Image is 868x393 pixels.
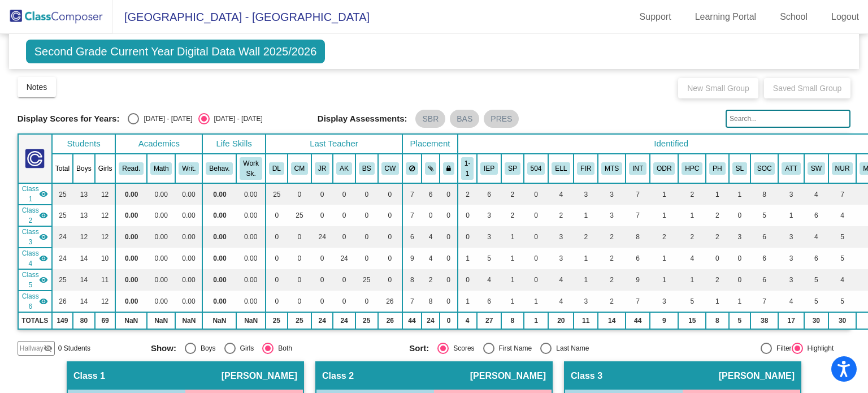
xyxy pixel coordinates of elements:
th: Keep with teacher [440,154,458,183]
td: 1 [574,205,598,226]
td: 0 [458,269,477,291]
td: 0.00 [175,291,202,312]
button: Notes [18,77,57,97]
a: Logout [822,8,868,26]
a: School [771,8,817,26]
td: 5 [804,291,828,312]
th: Girls [95,154,116,183]
td: 6 [422,183,440,205]
th: IEP with speech only services [501,154,524,183]
td: 3 [650,291,678,312]
td: 0 [266,269,288,291]
th: Student of Color [750,154,779,183]
td: 0.00 [175,205,202,226]
td: 0 [378,226,403,248]
td: 1 [501,269,524,291]
td: 0.00 [115,226,147,248]
th: Phonics Concern [706,154,728,183]
th: Keep with students [422,154,440,183]
button: ODR [653,162,675,175]
th: 2 or more attendance letters [778,154,804,183]
button: FIR [577,162,594,175]
td: 0.00 [115,248,147,269]
td: 0 [378,183,403,205]
td: 0 [355,205,378,226]
td: 0 [355,248,378,269]
td: 7 [626,291,650,312]
mat-icon: visibility [39,189,48,198]
td: 2 [650,226,678,248]
button: ATT [782,162,800,175]
td: 0 [458,205,477,226]
span: Class 4 [22,248,39,269]
td: 0 [311,248,333,269]
td: 1 [650,205,678,226]
td: 0.00 [147,291,175,312]
mat-chip: BAS [450,110,479,128]
button: Math [150,162,172,175]
td: 4 [422,226,440,248]
td: 0 [524,205,549,226]
span: Class 1 [22,184,39,204]
td: 1 [524,291,549,312]
td: 2 [598,248,626,269]
span: Class 2 [22,205,39,226]
td: 0.00 [147,226,175,248]
button: ELL [552,162,570,175]
td: 0 [311,183,333,205]
td: 2 [598,226,626,248]
td: 3 [778,226,804,248]
td: 2 [678,226,706,248]
td: 7 [626,205,650,226]
td: 9 [626,269,650,291]
td: 0.00 [202,291,236,312]
td: 0 [311,205,333,226]
td: 5 [828,226,857,248]
td: 6 [804,248,828,269]
td: 0 [378,205,403,226]
td: 4 [422,248,440,269]
td: 14 [73,248,95,269]
th: Frequent Health Office Contact [828,154,857,183]
td: 1 [678,205,706,226]
th: School-linked Therapist Scheduled [729,154,750,183]
th: Bridget Schmidtke [355,154,378,183]
mat-chip: SBR [415,110,445,128]
button: Writ. [179,162,199,175]
td: 2 [422,269,440,291]
td: 1 [650,183,678,205]
a: Learning Portal [686,8,766,26]
td: 0.00 [202,205,236,226]
td: 0.00 [236,269,265,291]
th: Total [52,154,73,183]
button: SP [505,162,520,175]
td: 0 [524,183,549,205]
td: 1 [458,248,477,269]
td: 8 [750,183,779,205]
mat-icon: visibility [39,275,48,284]
td: 24 [52,226,73,248]
td: 0 [288,226,311,248]
th: English Language Learner [548,154,574,183]
td: Candi Moelter - No Class Name [18,205,52,226]
td: 5 [678,291,706,312]
span: Second Grade Current Year Digital Data Wall 2025/2026 [26,40,325,63]
td: 12 [95,183,116,205]
td: 4 [548,291,574,312]
td: 26 [52,291,73,312]
td: 0 [440,205,458,226]
td: 0 [333,183,355,205]
th: Dustin Lenhoff [266,154,288,183]
td: 7 [402,183,422,205]
td: 10 [95,248,116,269]
span: Class 3 [22,227,39,247]
td: 6 [626,248,650,269]
td: 1 [729,183,750,205]
td: 0.00 [147,269,175,291]
th: Boys [73,154,95,183]
td: TOTALS [18,312,52,329]
th: Academic Intervention Service Provider(s) [626,154,650,183]
button: Behav. [206,162,233,175]
td: 0.00 [236,183,265,205]
button: BS [359,162,375,175]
